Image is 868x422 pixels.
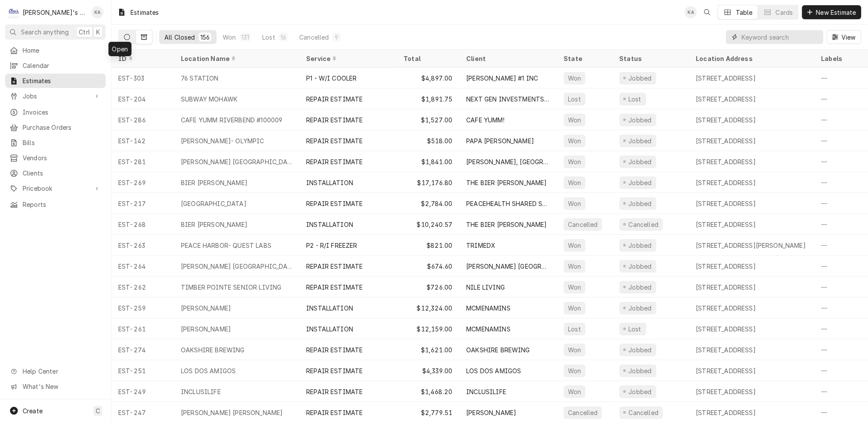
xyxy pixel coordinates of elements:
div: Open [108,42,131,56]
div: [STREET_ADDRESS] [696,199,756,208]
div: [PERSON_NAME] #1 INC [466,74,538,83]
div: $518.00 [397,130,459,151]
div: Won [567,157,582,166]
div: Jobbed [627,366,653,375]
span: Create [23,407,43,415]
a: Go to Help Center [5,364,106,378]
div: Jobbed [627,345,653,354]
div: THE BIER [PERSON_NAME] [466,220,547,229]
div: $1,841.00 [397,151,459,172]
a: Go to Pricebook [5,181,106,196]
div: ID [118,54,165,63]
div: Won [567,178,582,187]
span: Search anything [21,27,69,37]
div: $674.60 [397,256,459,277]
div: [PERSON_NAME] [181,324,231,334]
div: Jobbed [627,262,653,271]
div: EST-268 [111,214,174,235]
div: INCLUSILIFE [181,387,221,396]
div: $4,897.00 [397,68,459,88]
div: MCMENAMINS [466,304,511,313]
div: LOS DOS AMIGOS [466,366,521,375]
div: Won [567,136,582,145]
div: PAPA [PERSON_NAME] [466,136,534,145]
div: [GEOGRAPHIC_DATA] [181,199,247,208]
div: Cancelled [628,220,660,229]
div: [STREET_ADDRESS] [696,366,756,375]
div: P2 - R/I FREEZER [306,241,357,250]
div: EST-264 [111,256,174,277]
div: Jobbed [627,115,653,125]
div: [STREET_ADDRESS] [696,74,756,83]
div: [STREET_ADDRESS] [696,115,756,125]
div: [PERSON_NAME]'s Refrigeration [23,8,87,17]
div: PEACE HARBOR- QUEST LABS [181,241,271,250]
input: Keyword search [741,30,819,44]
div: REPAIR ESTIMATE [306,366,363,375]
div: Won [567,262,582,271]
span: Vendors [23,153,101,162]
a: Clients [5,166,106,180]
span: Bills [23,138,101,147]
div: Total [404,54,451,63]
div: BIER [PERSON_NAME] [181,178,247,187]
div: REPAIR ESTIMATE [306,345,363,354]
div: Won [223,33,236,42]
div: Lost [567,95,582,104]
div: Won [567,241,582,250]
div: [PERSON_NAME], [GEOGRAPHIC_DATA], MOHAWK [466,157,550,166]
div: Location Address [696,54,805,63]
span: New Estimate [814,8,858,17]
div: BIER [PERSON_NAME] [181,220,247,229]
div: $12,159.00 [397,318,459,339]
div: $4,339.00 [397,360,459,381]
a: Calendar [5,58,106,73]
div: $12,324.00 [397,297,459,318]
div: [STREET_ADDRESS] [696,283,756,292]
div: Korey Austin's Avatar [684,6,697,18]
div: Jobbed [627,157,653,166]
button: Open search [700,5,714,19]
div: Status [619,54,680,63]
div: 9 [334,33,339,42]
span: Reports [23,200,101,209]
div: INSTALLATION [306,220,353,229]
span: C [96,406,100,415]
span: Estimates [23,76,101,85]
div: Lost [627,324,643,334]
div: EST-263 [111,235,174,256]
div: REPAIR ESTIMATE [306,136,363,145]
a: Invoices [5,105,106,119]
div: REPAIR ESTIMATE [306,408,363,417]
div: Jobbed [627,304,653,313]
div: $2,784.00 [397,193,459,214]
div: Jobbed [627,136,653,145]
div: REPAIR ESTIMATE [306,157,363,166]
div: [PERSON_NAME] [181,304,231,313]
div: Lost [567,324,582,334]
div: [STREET_ADDRESS] [696,345,756,354]
div: Lost [627,95,643,104]
div: EST-259 [111,297,174,318]
div: KA [684,6,697,18]
div: [STREET_ADDRESS][PERSON_NAME] [696,241,806,250]
a: Bills [5,135,106,150]
div: Client [466,54,548,63]
button: New Estimate [802,5,861,19]
div: TIMBER POINTE SENIOR LIVING [181,283,281,292]
div: KA [91,6,103,18]
div: 16 [280,33,286,42]
div: Won [567,199,582,208]
div: EST-251 [111,360,174,381]
div: Cancelled [628,408,660,417]
div: All Closed [164,33,195,42]
div: Cancelled [299,33,329,42]
div: NEXT GEN INVESTMENTS, INC. [466,95,550,104]
div: $17,176.80 [397,172,459,193]
div: [STREET_ADDRESS] [696,304,756,313]
div: EST-204 [111,88,174,109]
div: EST-303 [111,68,174,88]
span: Help Center [23,367,100,376]
div: Jobbed [627,178,653,187]
div: 131 [241,33,249,42]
